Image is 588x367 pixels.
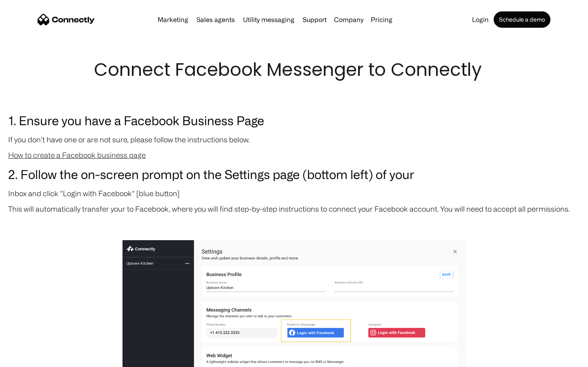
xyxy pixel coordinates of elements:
h1: Connect Facebook Messenger to Connectly [94,57,494,82]
aside: Language selected: English [8,353,49,364]
ul: Language list [16,353,49,364]
p: ‍ [8,219,580,230]
div: Company [334,14,363,25]
a: Marketing [154,16,192,23]
h3: 2. Follow the on-screen prompt on the Settings page (bottom left) of your [8,165,580,183]
a: How to create a Facebook business page [8,151,146,159]
h3: 1. Ensure you have a Facebook Business Page [8,111,580,130]
a: Schedule a demo [494,11,550,28]
a: home [38,13,95,26]
a: Utility messaging [240,16,298,23]
p: Inbox and click "Login with Facebook" [blue button] [8,188,580,199]
a: Login [469,16,492,23]
a: Sales agents [193,16,238,23]
p: This will automatically transfer your to Facebook, where you will find step-by-step instructions ... [8,203,580,214]
p: If you don't have one or are not sure, please follow the instructions below. [8,134,580,145]
a: Pricing [367,16,396,23]
div: Company [332,14,366,25]
a: Support [299,16,330,23]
